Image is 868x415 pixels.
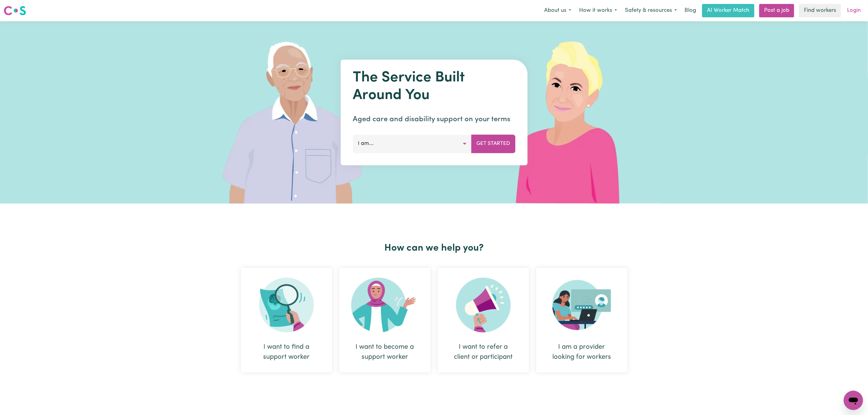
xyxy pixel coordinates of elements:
[339,268,431,372] div: I want to become a support worker
[353,135,472,153] button: I am...
[4,4,26,18] a: Careseekers logo
[844,391,863,410] iframe: Button to launch messaging window, conversation in progress
[536,268,627,372] div: I am a provider looking for workers
[551,342,613,362] div: I am a provider looking for workers
[702,4,754,17] a: AI Worker Match
[471,135,515,153] button: Get Started
[259,278,314,332] img: Search
[438,268,529,372] div: I want to refer a client or participant
[4,5,26,16] img: Careseekers logo
[237,242,631,254] h2: How can we help you?
[621,4,681,17] button: Safety & resources
[256,342,317,362] div: I want to find a support worker
[452,342,514,362] div: I want to refer a client or participant
[799,4,841,17] a: Find workers
[456,278,511,332] img: Refer
[843,4,864,17] a: Login
[540,4,575,17] button: About us
[353,114,515,125] p: Aged care and disability support on your terms
[575,4,621,17] button: How it works
[552,278,611,332] img: Provider
[351,278,419,332] img: Become Worker
[681,4,700,17] a: Blog
[353,69,515,104] h1: The Service Built Around You
[759,4,794,17] a: Post a job
[241,268,332,372] div: I want to find a support worker
[354,342,416,362] div: I want to become a support worker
